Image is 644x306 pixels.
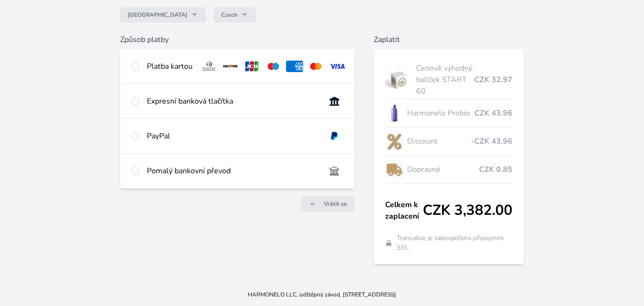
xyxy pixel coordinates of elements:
[326,95,343,107] img: onlineBanking_CZ.svg
[222,61,239,72] img: discover.svg
[326,165,343,177] img: bankTransfer_IBAN.svg
[471,136,512,147] span: -CZK 43.96
[147,165,318,177] div: Pomalý bankovní převod
[385,199,423,222] span: Celkem k zaplacení
[474,107,512,119] span: CZK 43.96
[385,68,412,92] img: start.jpg
[374,34,524,45] h6: Zaplatit
[120,34,355,45] h6: Způsob platby
[221,11,237,19] span: Czech
[407,107,474,119] span: Harmonelo Probio
[385,129,403,153] img: discount-lo.png
[147,95,318,107] div: Expresní banková tlačítka
[397,233,513,253] span: Transakce je zabezpečena připojením SSL
[328,61,346,72] img: visa.svg
[147,61,193,72] div: Platba kartou
[324,200,347,208] span: Vrátit se
[147,130,318,142] div: PayPal
[307,61,325,72] img: mc.svg
[423,202,512,219] span: CZK 3,382.00
[200,61,218,72] img: diners.svg
[286,61,304,72] img: amex.svg
[407,136,471,147] span: Discount
[301,196,355,211] a: Vrátit se
[120,7,206,22] button: [GEOGRAPHIC_DATA]
[214,7,256,22] button: Czech
[474,74,512,85] span: CZK 32.97
[407,164,479,175] span: Dopravné
[243,61,261,72] img: jcb.svg
[416,63,474,97] span: Cenově výhodný balíček START 60
[265,61,282,72] img: maestro.svg
[128,11,187,19] span: [GEOGRAPHIC_DATA]
[479,164,512,175] span: CZK 0.85
[385,158,403,181] img: delivery-lo.png
[385,101,403,125] img: CLEAN_PROBIO_se_stinem_x-lo.jpg
[326,130,343,142] img: paypal.svg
